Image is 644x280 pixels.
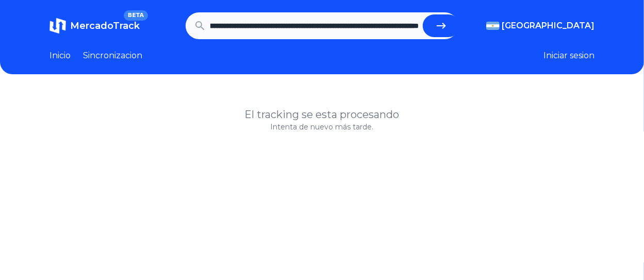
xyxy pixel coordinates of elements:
[70,20,140,31] span: MercadoTrack
[486,22,500,30] img: Argentina
[49,107,595,122] h1: El tracking se esta procesando
[543,50,595,62] button: Iniciar sesion
[502,20,595,32] span: [GEOGRAPHIC_DATA]
[49,50,71,62] a: Inicio
[49,122,595,132] p: Intenta de nuevo más tarde.
[49,18,140,34] a: MercadoTrackBETA
[83,50,142,62] a: Sincronizacion
[124,10,148,21] span: BETA
[49,18,66,34] img: MercadoTrack
[486,20,595,32] button: [GEOGRAPHIC_DATA]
